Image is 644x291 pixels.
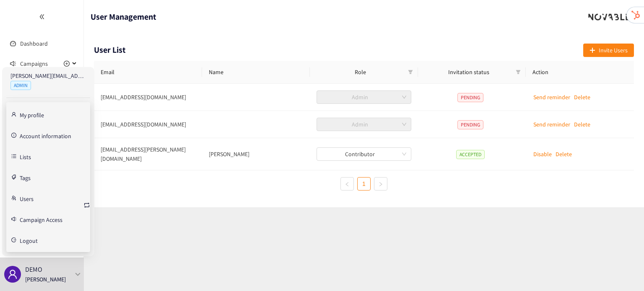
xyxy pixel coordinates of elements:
[533,147,552,161] button: Disable
[11,237,16,242] span: logout
[457,120,483,129] span: PENDING
[10,61,16,67] span: sound
[10,71,86,80] p: [PERSON_NAME][EMAIL_ADDRESS][DOMAIN_NAME]
[574,120,590,129] p: Delete
[20,194,34,202] a: Users
[425,67,513,77] span: Invitation status
[533,149,552,159] p: Disable
[358,178,370,190] a: 1
[374,177,387,191] button: right
[25,264,42,275] p: DEMO
[322,148,406,160] span: Contributor
[599,46,628,55] span: Invite Users
[589,47,595,54] span: plus
[583,44,634,57] button: plusInvite Users
[514,66,522,78] span: filter
[456,150,485,159] span: ACCEPTED
[574,118,590,131] button: Delete
[602,251,644,291] iframe: Chat Widget
[20,131,71,139] a: Account information
[94,44,126,57] h1: User List
[574,90,590,104] button: Delete
[20,55,48,72] span: Campaigns
[39,14,45,20] span: double-left
[357,177,371,191] li: 1
[345,182,350,187] span: left
[406,66,415,78] span: filter
[202,61,310,84] th: Name
[533,93,570,102] p: Send reminder
[317,67,405,77] span: Role
[378,182,383,187] span: right
[556,147,572,161] button: Delete
[20,215,62,223] a: Campaign Access
[20,238,38,244] span: Logout
[533,90,570,104] button: Send reminder
[374,177,387,191] li: Next Page
[94,138,202,170] td: [EMAIL_ADDRESS][PERSON_NAME][DOMAIN_NAME]
[457,93,483,102] span: PENDING
[516,70,521,75] span: filter
[556,149,572,159] p: Delete
[202,138,310,170] td: Olivier Beaujean
[322,91,406,103] span: Admin
[533,120,570,129] p: Send reminder
[20,40,48,47] a: Dashboard
[94,111,202,138] td: [EMAIL_ADDRESS][DOMAIN_NAME]
[8,269,18,279] span: user
[322,118,406,131] span: Admin
[340,177,354,191] button: left
[94,61,202,84] th: Email
[574,93,590,102] p: Delete
[25,275,66,284] p: [PERSON_NAME]
[10,81,31,90] span: ADMIN
[526,61,634,84] th: Action
[20,173,31,181] a: Tags
[83,199,90,212] button: retweet
[83,202,90,210] span: retweet
[533,118,570,131] button: Send reminder
[20,152,31,160] a: Lists
[94,84,202,111] td: [EMAIL_ADDRESS][DOMAIN_NAME]
[20,111,44,118] a: My profile
[408,70,413,75] span: filter
[64,61,70,67] span: plus-circle
[340,177,354,191] li: Previous Page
